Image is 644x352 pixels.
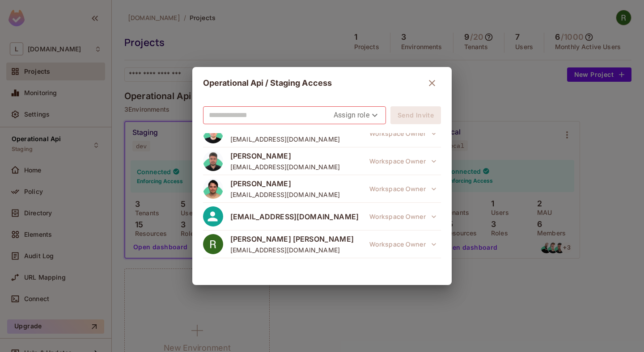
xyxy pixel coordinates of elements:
[334,108,380,122] div: Assign role
[365,208,441,226] span: This role was granted at the workspace level
[365,152,441,170] button: Workspace Owner
[230,212,359,222] span: [EMAIL_ADDRESS][DOMAIN_NAME]
[365,125,441,142] button: Workspace Owner
[230,163,340,171] span: [EMAIL_ADDRESS][DOMAIN_NAME]
[203,74,441,92] div: Operational Api / Staging Access
[230,179,340,189] span: [PERSON_NAME]
[203,123,223,143] img: ACg8ocKE8z9TPRJWkpFIIqFxag3rzJuVRNxb9-vGg8KrivObt-V0oCc=s96-c
[365,235,441,253] button: Workspace Owner
[230,190,340,199] span: [EMAIL_ADDRESS][DOMAIN_NAME]
[230,246,354,254] span: [EMAIL_ADDRESS][DOMAIN_NAME]
[230,151,340,161] span: [PERSON_NAME]
[365,235,441,253] span: This role was granted at the workspace level
[203,179,223,199] img: ACg8ocIVcwWYIOfSw8TXd4EMIv9hhZwML1Rt1bDtp4ye5bELZsyYaoo=s96-c
[365,208,441,226] button: Workspace Owner
[203,151,223,171] img: ACg8ocJti2wFD9SIvW6ILKWh2EUQNzXQab9Cwi_TDMhFJK7bDX7b8Xs=s96-c
[365,125,441,142] span: This role was granted at the workspace level
[230,135,340,143] span: [EMAIL_ADDRESS][DOMAIN_NAME]
[365,180,441,198] button: Workspace Owner
[203,234,223,254] img: ACg8ocLGRX3uUjgcnIeB6TpS5nVEu0Kxzv8bR5N8KgWDx3VKVXfwJw=s96-c
[365,152,441,170] span: This role was granted at the workspace level
[230,234,354,244] span: [PERSON_NAME] [PERSON_NAME]
[390,106,441,124] button: Send Invite
[365,180,441,198] span: This role was granted at the workspace level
